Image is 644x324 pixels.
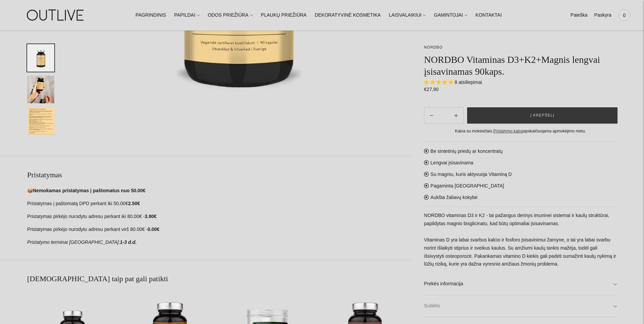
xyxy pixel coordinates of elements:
p: 📦 [27,187,410,195]
div: Kaina su mokesčiais. apskaičiuojama apmokėjimo metu. [424,128,617,135]
button: Add product quantity [424,107,439,124]
span: 0 [620,11,629,20]
a: NORDBO [424,45,443,49]
a: Paieška [571,8,588,23]
a: GAMINTOJAI [434,8,467,23]
strong: 0.00€ [148,227,160,232]
h2: Pristatymas [27,170,410,180]
button: Į krepšelį [467,107,618,124]
a: Paskyra [594,8,611,23]
a: KONTAKTAI [476,8,502,23]
a: Pristatymo kaina [493,129,523,133]
strong: 3.90€ [145,214,157,219]
a: ODOS PRIEŽIŪRA [208,8,253,23]
input: Product quantity [439,111,449,121]
p: Pristatymas pirkėjo nurodytu adresu perkant iki 80.00€ - [27,213,410,221]
a: DEKORATYVINĖ KOSMETIKA [315,8,381,23]
h1: NORDBO Vitaminas D3+K2+Magnis lengvai įsisavinamas 90kaps. [424,54,617,77]
img: OUTLIVE [14,3,98,27]
em: Pristatymo terminai [GEOGRAPHIC_DATA]: [27,239,120,245]
a: Prekės informacija [424,273,617,295]
a: 0 [618,8,630,23]
a: Sudėtis [424,295,617,317]
span: €27,90 [424,87,439,92]
a: PLAUKŲ PRIEŽIŪRA [261,8,307,23]
strong: 2.50€ [128,201,140,206]
a: PAPILDAI [174,8,200,23]
p: NORDBO vitaminas D3 ir K2 - tai pažangus derinys imuninei sistemai ir kaulų struktūrai, papildyta... [424,212,617,269]
a: LAISVALAIKIUI [389,8,426,23]
p: Pristatymas pirkėjo nurodytu adresu perkant virš 80.00€ - [27,226,410,234]
p: Pristatymas į paštomatą DPD perkant iki 50.00€ [27,200,410,208]
h2: [DEMOGRAPHIC_DATA] taip pat gali patikti [27,274,410,284]
span: Į krepšelį [530,112,554,119]
strong: 1-3 d.d. [120,239,136,245]
a: PAGRINDINIS [135,8,166,23]
button: Subtract product quantity [449,107,463,124]
button: Translation missing: en.general.accessibility.image_thumbail [27,44,54,72]
span: 8 atsiliepimai [455,79,482,85]
button: Translation missing: en.general.accessibility.image_thumbail [27,76,54,103]
button: Translation missing: en.general.accessibility.image_thumbail [27,107,54,135]
span: 5.00 stars [424,79,455,85]
strong: Nemokamas pristatymas į paštomatus nuo 50.00€ [33,188,145,193]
